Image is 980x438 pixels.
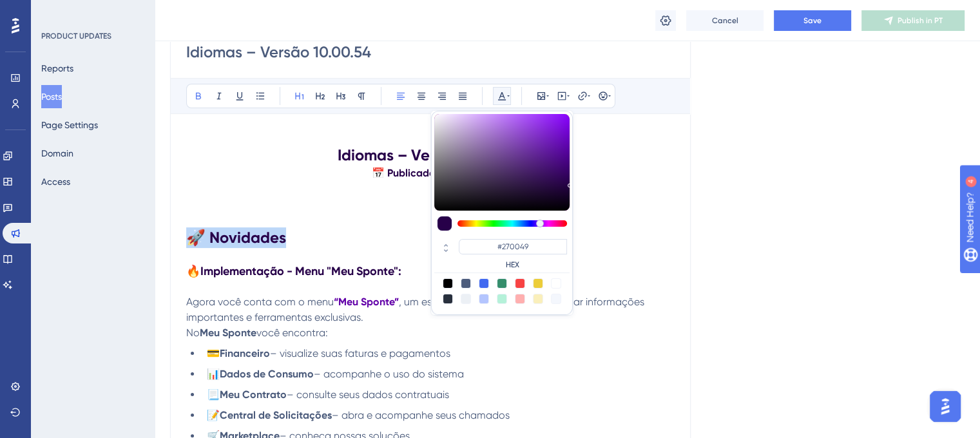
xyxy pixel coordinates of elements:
button: Save [774,10,851,31]
span: Cancel [712,15,738,26]
span: – visualize suas faturas e pagamentos [270,347,450,359]
iframe: UserGuiding AI Assistant Launcher [926,387,965,426]
span: No [186,327,200,339]
strong: Idiomas – Versão 10.00.54 [338,146,523,164]
span: 🔥 [186,264,200,278]
label: HEX [459,260,567,270]
button: Domain [41,142,73,165]
span: – abra e acompanhe seus chamados [332,409,510,421]
input: Post Title [186,42,675,62]
div: 4 [90,6,93,17]
button: Page Settings [41,113,98,137]
strong: 🚀 Novidades [186,228,286,247]
strong: Meu Sponte [200,327,256,339]
strong: Dados de Consumo [220,368,314,380]
span: , um espaço centralizado para acessar informações importantes e ferramentas exclusivas. [186,296,647,323]
strong: Meu Contrato [220,388,287,401]
span: 📃 [207,388,220,401]
span: – acompanhe o uso do sistema [314,368,464,380]
div: PRODUCT UPDATES [41,31,111,41]
strong: Implementação - Menu "Meu Sponte": [200,264,401,278]
span: – consulte seus dados contratuais [287,388,449,401]
span: 💳 [207,347,220,359]
span: Publish in PT [898,15,943,26]
strong: “Meu Sponte” [334,296,399,308]
button: Access [41,170,70,193]
button: Reports [41,57,73,80]
strong: Financeiro [220,347,270,359]
span: Agora você conta com o menu [186,296,334,308]
strong: Central de Solicitações [220,409,332,421]
strong: 📅 Publicado em: [DATE] [372,167,489,179]
span: 📊 [207,368,220,380]
button: Cancel [686,10,764,31]
span: 📝 [207,409,220,421]
button: Posts [41,85,62,108]
button: Publish in PT [861,10,965,31]
span: você encontra: [256,327,328,339]
span: Save [803,15,821,26]
span: Need Help? [30,3,81,19]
